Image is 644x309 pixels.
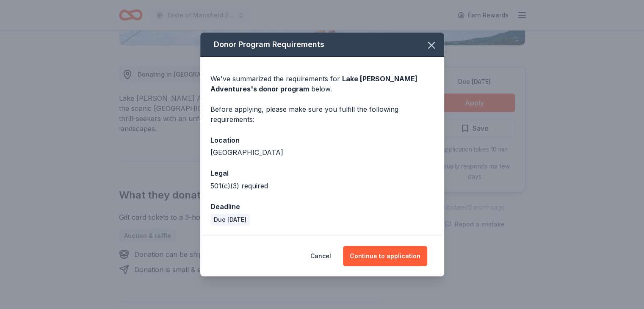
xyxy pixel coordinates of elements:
[310,246,331,266] button: Cancel
[210,214,250,226] div: Due [DATE]
[200,33,444,57] div: Donor Program Requirements
[210,74,434,94] div: We've summarized the requirements for below.
[210,147,434,157] div: [GEOGRAPHIC_DATA]
[210,181,434,191] div: 501(c)(3) required
[210,201,434,212] div: Deadline
[210,168,434,179] div: Legal
[210,135,434,146] div: Location
[210,104,434,124] div: Before applying, please make sure you fulfill the following requirements:
[343,246,427,266] button: Continue to application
